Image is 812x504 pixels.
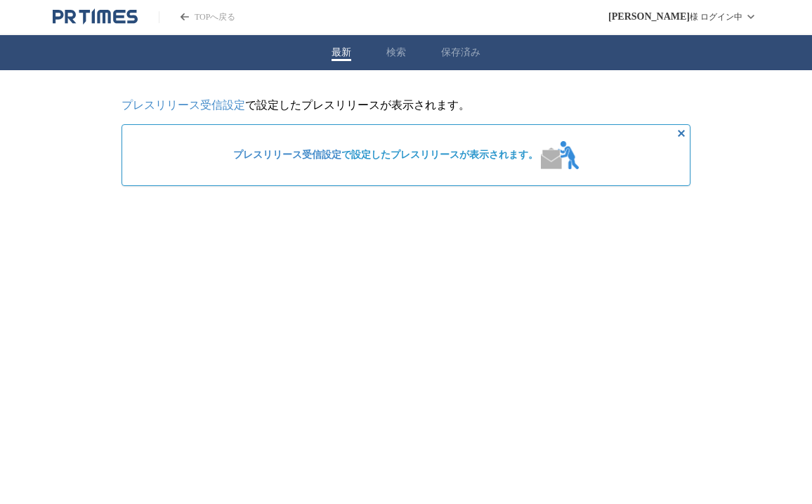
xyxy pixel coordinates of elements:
[673,125,690,142] button: 非表示にする
[159,11,235,23] a: PR TIMESのトップページはこちら
[53,8,138,25] a: PR TIMESのトップページはこちら
[441,46,480,59] button: 保存済み
[233,149,538,161] span: で設定したプレスリリースが表示されます。
[233,150,341,160] a: プレスリリース受信設定
[122,99,245,111] a: プレスリリース受信設定
[122,98,690,113] p: で設定したプレスリリースが表示されます。
[332,46,351,59] button: 最新
[386,46,406,59] button: 検索
[608,11,690,22] span: [PERSON_NAME]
